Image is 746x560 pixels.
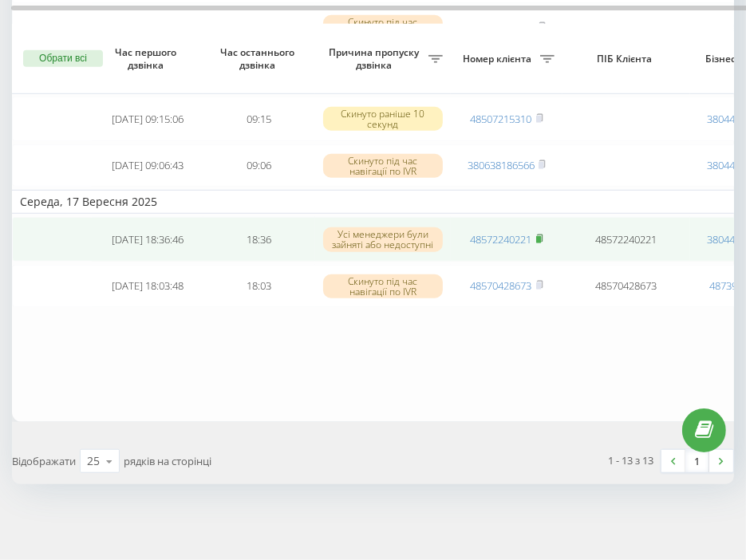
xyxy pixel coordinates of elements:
td: 48570428673 [562,265,690,307]
td: 09:15 [203,97,315,141]
a: 380674588202 [468,20,535,34]
div: Скинуто під час навігації по IVR [323,154,443,178]
td: [DATE] 09:06:43 [92,144,203,187]
a: 380638186566 [468,158,535,172]
div: Скинуто під час навігації по IVR [323,15,443,39]
span: Причина пропуску дзвінка [323,46,428,71]
span: ПІБ Клієнта [576,53,677,65]
td: 48572240221 [562,217,690,262]
td: [DATE] 18:36:46 [92,217,203,262]
td: 18:03 [203,265,315,307]
div: Скинуто під час навігації по IVR [323,274,443,298]
td: 09:06 [203,144,315,187]
td: [DATE] 18:03:48 [92,265,203,307]
a: 48572240221 [471,232,532,246]
div: Усі менеджери були зайняті або недоступні [323,227,443,251]
span: Номер клієнта [459,53,540,65]
a: 48507215310 [471,112,532,126]
td: 18:36 [203,217,315,262]
span: Час останнього дзвінка [216,46,302,71]
span: Відображати [12,454,76,468]
span: Час першого дзвінка [105,46,191,71]
div: 1 - 13 з 13 [608,452,653,468]
div: 25 [87,453,100,469]
span: рядків на сторінці [124,454,211,468]
a: 48570428673 [471,278,532,293]
div: Скинуто раніше 10 секунд [323,107,443,131]
button: Обрати всі [23,50,103,68]
td: [DATE] 09:15:06 [92,97,203,141]
a: 1 [685,450,709,472]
